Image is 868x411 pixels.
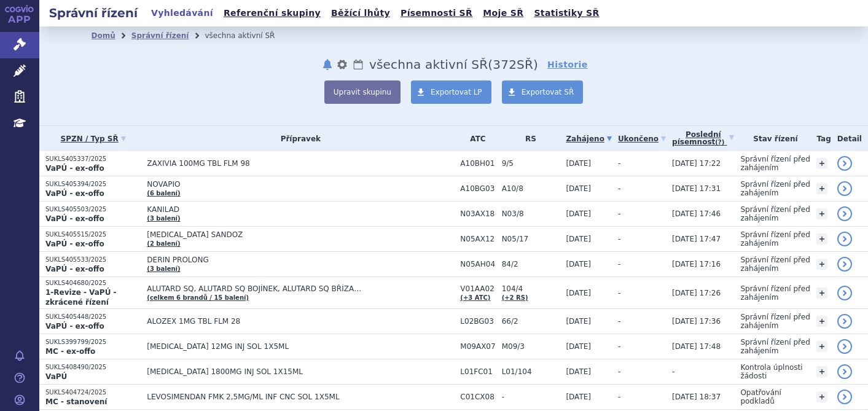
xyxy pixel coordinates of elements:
[672,159,721,168] span: [DATE] 17:22
[502,235,560,243] span: N05/17
[837,232,852,246] a: detail
[45,288,117,307] strong: 1-Revize - VaPÚ - zkrácené řízení
[566,260,591,268] span: [DATE]
[460,393,495,401] span: C01CX08
[45,214,104,223] strong: VaPÚ - ex-offo
[837,364,852,379] a: detail
[45,265,104,273] strong: VaPÚ - ex-offo
[740,180,810,197] span: Správní řízení před zahájením
[45,279,141,288] p: SUKLS404680/2025
[837,314,852,329] a: detail
[740,284,810,302] span: Správní řízení před zahájením
[566,317,591,326] span: [DATE]
[837,257,852,272] a: detail
[502,367,560,376] span: L01/104
[369,57,488,72] span: všechna aktivní SŘ
[618,209,620,218] span: -
[147,240,180,247] a: (2 balení)
[816,183,827,194] a: +
[45,240,104,248] strong: VaPÚ - ex-offo
[522,88,574,96] span: Exportovat SŘ
[837,339,852,354] a: detail
[479,5,527,22] a: Moje SŘ
[45,363,141,372] p: SUKLS408490/2025
[411,80,491,104] a: Exportovat LP
[147,190,180,197] a: (6 balení)
[502,317,560,326] span: 66/2
[618,260,620,268] span: -
[837,156,852,171] a: detail
[460,294,490,301] a: (+3 ATC)
[147,159,454,168] span: ZAXIVIA 100MG TBL FLM 98
[816,233,827,245] a: +
[147,342,454,351] span: [MEDICAL_DATA] 12MG INJ SOL 1X5ML
[740,230,810,248] span: Správní řízení před zahájením
[460,284,495,293] span: V01AA02
[45,230,141,239] p: SUKLS405515/2025
[672,260,721,268] span: [DATE] 17:16
[205,26,291,45] li: všechna aktivní SŘ
[566,289,591,297] span: [DATE]
[566,393,591,401] span: [DATE]
[837,206,852,221] a: detail
[45,338,141,346] p: SUKLS399799/2025
[566,342,591,351] span: [DATE]
[460,159,495,168] span: A10BH01
[715,139,724,146] abbr: (?)
[45,205,141,214] p: SUKLS405503/2025
[39,4,147,22] h2: Správní řízení
[816,316,827,327] a: +
[493,57,517,72] span: 372
[618,235,620,243] span: -
[618,317,620,326] span: -
[672,367,674,376] span: -
[141,126,454,151] th: Přípravek
[672,209,721,218] span: [DATE] 17:46
[147,215,180,222] a: (3 balení)
[45,388,141,397] p: SUKLS404724/2025
[837,286,852,300] a: detail
[618,159,620,168] span: -
[488,57,538,72] span: ( SŘ)
[502,393,560,401] span: -
[460,184,495,193] span: A10BG03
[502,294,528,301] a: (+2 RS)
[45,372,67,381] strong: VaPÚ
[566,367,591,376] span: [DATE]
[147,5,217,22] a: Vyhledávání
[618,367,620,376] span: -
[816,341,827,352] a: +
[816,391,827,402] a: +
[496,126,560,151] th: RS
[837,389,852,404] a: detail
[45,347,95,356] strong: MC - ex-offo
[530,5,603,22] a: Statistiky SŘ
[147,393,454,401] span: LEVOSIMENDAN FMK 2,5MG/ML INF CNC SOL 1X5ML
[45,180,141,189] p: SUKLS405394/2025
[147,284,454,293] span: ALUTARD SQ, ALUTARD SQ BOJÍNEK, ALUTARD SQ BŘÍZA…
[502,342,560,351] span: M09/3
[321,57,334,72] button: notifikace
[740,338,810,355] span: Správní řízení před zahájením
[740,155,810,172] span: Správní řízení před zahájením
[566,184,591,193] span: [DATE]
[672,317,721,326] span: [DATE] 17:36
[672,342,721,351] span: [DATE] 17:48
[147,294,249,301] a: (celkem 6 brandů / 15 balení)
[566,130,611,147] a: Zahájeno
[816,158,827,169] a: +
[460,317,495,326] span: L02BG03
[147,367,454,376] span: [MEDICAL_DATA] 1800MG INJ SOL 1X15ML
[618,289,620,297] span: -
[460,209,495,218] span: N03AX18
[502,184,560,193] span: A10/8
[810,126,831,151] th: Tag
[147,256,454,264] span: DERIN PROLONG
[816,366,827,377] a: +
[740,363,802,380] span: Kontrola úplnosti žádosti
[837,181,852,196] a: detail
[734,126,810,151] th: Stav řízení
[460,367,495,376] span: L01FC01
[502,260,560,268] span: 84/2
[816,259,827,270] a: +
